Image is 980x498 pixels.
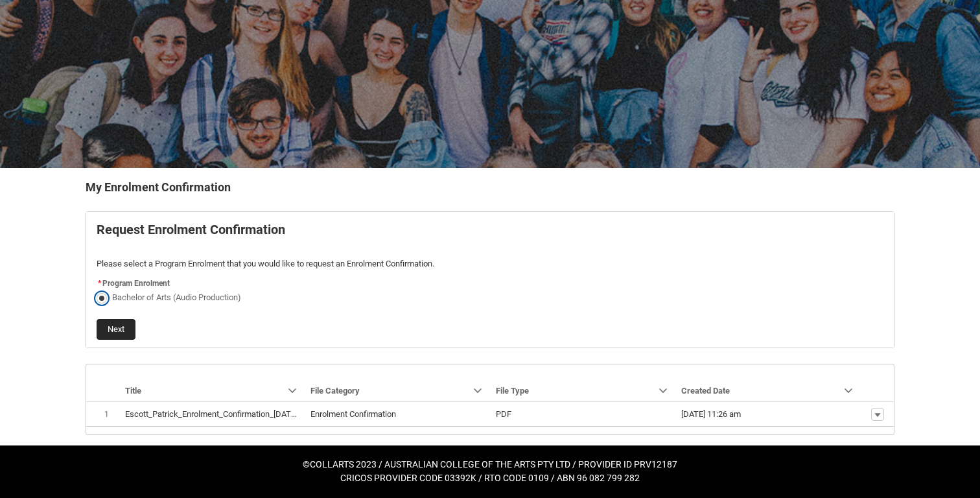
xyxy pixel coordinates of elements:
[496,409,511,419] lightning-base-formatted-text: PDF
[86,211,894,348] article: REDU_Generate_Enrolment_Confirmation flow
[97,222,285,237] b: Request Enrolment Confirmation
[97,257,883,270] p: Please select a Program Enrolment that you would like to request an Enrolment Confirmation.
[310,409,396,419] lightning-base-formatted-text: Enrolment Confirmation
[98,279,101,288] abbr: required
[112,292,241,302] span: Bachelor of Arts (Audio Production)
[86,180,231,194] b: My Enrolment Confirmation
[102,279,170,288] span: Program Enrolment
[97,319,135,340] button: Next
[681,409,741,419] lightning-formatted-date-time: [DATE] 11:26 am
[125,409,345,419] lightning-base-formatted-text: Escott_Patrick_Enrolment_Confirmation_[DATE] 31, 2025.pdf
